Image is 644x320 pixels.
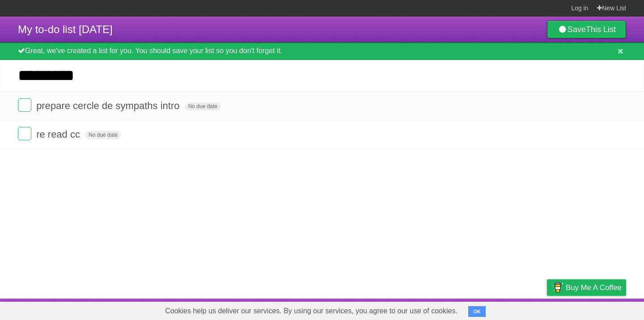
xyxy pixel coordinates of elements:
[18,23,113,35] span: My to-do list [DATE]
[36,129,82,140] span: re read cc
[458,301,494,318] a: Developers
[156,302,466,320] span: Cookies help us deliver our services. By using our services, you agree to our use of cookies.
[18,98,31,112] label: Done
[547,279,626,296] a: Buy me a coffee
[547,21,626,38] a: SaveThis List
[85,131,121,139] span: No due date
[185,102,221,110] span: No due date
[586,25,616,34] b: This List
[428,301,447,318] a: About
[468,306,486,317] button: OK
[551,280,563,295] img: Buy me a coffee
[36,100,182,111] span: prepare cercle de sympaths intro
[566,280,622,295] span: Buy me a coffee
[505,301,525,318] a: Terms
[18,127,31,140] label: Done
[535,301,559,318] a: Privacy
[570,301,626,318] a: Suggest a feature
